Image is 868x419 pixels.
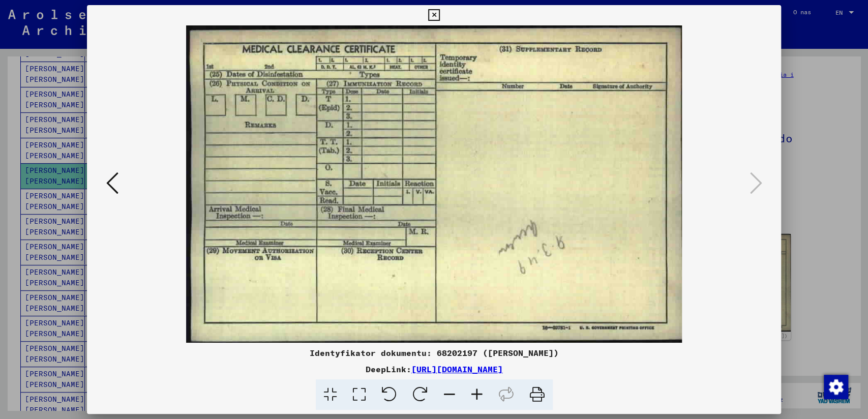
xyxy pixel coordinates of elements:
[87,363,782,375] div: DeepLink:
[823,374,848,399] div: Zmienianie zgody
[824,375,848,399] img: Zustimmung ändern
[87,347,782,359] div: Identyfikator dokumentu: 68202197 ([PERSON_NAME])
[411,364,503,374] a: [URL][DOMAIN_NAME]
[122,25,747,343] img: 002.jpg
